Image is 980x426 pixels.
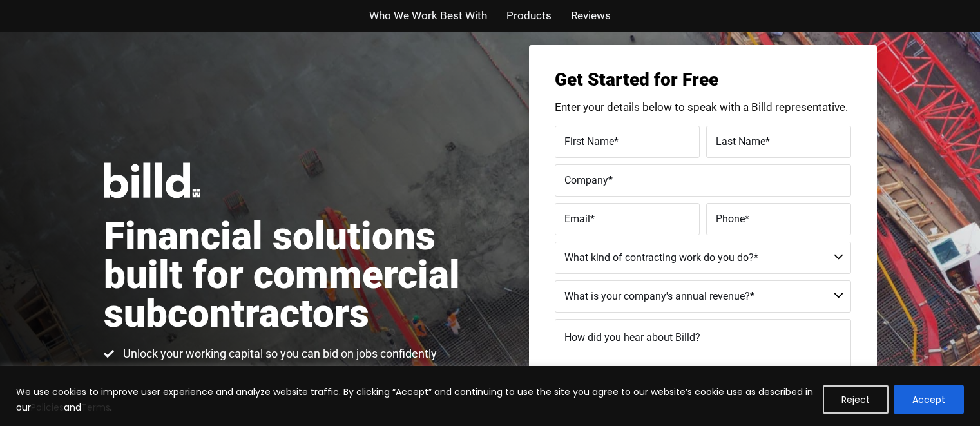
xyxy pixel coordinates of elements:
button: Reject [823,385,889,414]
span: How did you hear about Billd? [564,331,700,344]
span: Last Name [716,135,765,147]
h3: Get Started for Free [555,71,851,89]
span: Unlock your working capital so you can bid on jobs confidently [120,346,437,362]
span: First Name [564,135,614,147]
h1: Financial solutions built for commercial subcontractors [104,217,490,333]
span: Phone [716,212,745,224]
p: Enter your details below to speak with a Billd representative. [555,102,851,113]
a: Who We Work Best With [369,6,487,25]
span: Company [564,173,608,186]
p: We use cookies to improve user experience and analyze website traffic. By clicking “Accept” and c... [16,384,813,415]
a: Policies [31,401,64,414]
button: Accept [894,385,964,414]
span: Email [564,212,590,224]
a: Reviews [571,6,611,25]
a: Terms [81,401,110,414]
a: Products [506,6,552,25]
